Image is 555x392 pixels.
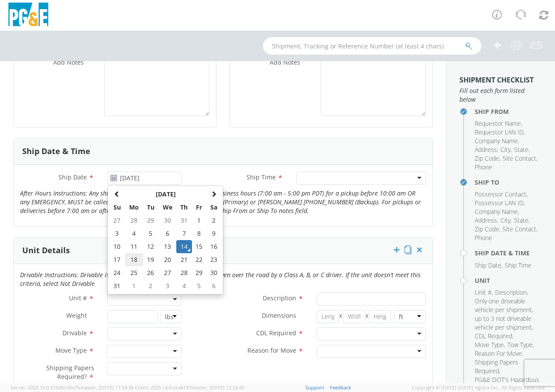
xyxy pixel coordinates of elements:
i: Drivable Instructions: Drivable is a unit that is roadworthy and can be driven over the road by a... [20,271,421,288]
li: , [495,288,528,297]
span: Add Notes [270,58,300,66]
strong: Shipment Checklist [459,75,534,85]
span: X [365,310,369,323]
td: 24 [110,266,125,279]
td: 3 [158,279,177,292]
li: , [475,297,540,332]
a: Support [305,384,324,391]
h4: Unit [475,277,542,284]
span: Address [475,145,497,154]
th: Sa [206,201,221,214]
span: Shipping Papers Required? [46,364,94,381]
span: Tow Type [507,340,533,349]
li: , [475,190,528,199]
li: , [503,154,538,163]
li: , [475,199,525,207]
span: Previous Month [114,191,120,197]
td: 21 [176,253,192,266]
td: 6 [158,227,177,240]
td: 9 [206,227,221,240]
td: 5 [192,279,207,292]
li: , [475,137,519,145]
td: 20 [158,253,177,266]
span: Possessor LAN ID [475,199,524,207]
td: 30 [206,266,221,279]
td: 31 [176,214,192,227]
h3: Unit Details [22,246,70,255]
td: 8 [192,227,207,240]
h3: Ship Date & Time [22,147,90,156]
td: 29 [192,266,207,279]
span: Reason For Move [475,349,522,358]
td: 19 [143,253,158,266]
li: , [475,216,498,225]
span: Zip Code [475,225,499,233]
li: , [475,349,523,358]
span: Drivable [62,329,87,337]
td: 4 [125,227,143,240]
span: CDL Required [475,332,512,340]
td: 25 [125,266,143,279]
span: master, [DATE] 11:54:36 [80,384,134,391]
span: Client: 2025.14.0-cea8157 [135,384,244,391]
th: Tu [143,201,158,214]
span: Unit # [69,294,87,302]
td: 28 [176,266,192,279]
span: Next Month [211,191,217,197]
span: Description [495,288,527,296]
span: Address [475,216,497,224]
td: 3 [110,227,125,240]
td: 4 [176,279,192,292]
span: Weight [66,311,87,320]
span: CDL Required [256,329,296,337]
td: 27 [158,266,177,279]
td: 13 [158,240,177,253]
td: 27 [110,214,125,227]
span: Description [263,294,296,302]
span: Possessor Contact [475,190,526,198]
span: State [514,145,528,154]
span: Move Type [475,340,504,349]
input: Length [317,310,339,323]
li: , [475,145,498,154]
span: X [339,310,343,323]
span: Site Contact [503,154,536,162]
td: 1 [125,279,143,292]
span: Fill out each form listed below [459,86,542,104]
li: , [475,358,540,375]
td: 31 [110,279,125,292]
span: City [500,145,510,154]
span: Ship Date [58,173,87,181]
td: 30 [158,214,177,227]
span: Move Type [55,346,87,354]
li: , [475,261,503,270]
span: Ship Time [505,261,531,269]
th: Su [110,201,125,214]
span: Copyright © [DATE]-[DATE] Agistix Inc., All Rights Reserved [412,384,545,391]
h4: Ship To [475,179,542,186]
td: 2 [206,214,221,227]
th: Th [176,201,192,214]
input: Width [343,310,365,323]
li: , [514,216,530,225]
span: Server: 2025.16.0-21b0bc45e7b [10,384,134,391]
td: 1 [192,214,207,227]
li: , [475,128,525,137]
span: Ship Time [247,173,276,181]
span: master, [DATE] 12:25:43 [191,384,244,391]
td: 26 [143,266,158,279]
h4: Ship Date & Time [475,250,542,256]
span: Company Name [475,137,518,145]
span: State [514,216,528,224]
td: 12 [143,240,158,253]
a: Feedback [330,384,351,391]
th: Select Month [125,188,206,201]
li: , [475,119,522,128]
td: 16 [206,240,221,253]
td: 2 [143,279,158,292]
th: Mo [125,201,143,214]
h4: Ship From [475,108,542,115]
i: After Hours Instructions: Any shipment request submitted after normal business hours (7:00 am - 5... [20,189,421,215]
input: Height [369,310,391,323]
img: pge-logo-06675f144f4cfa6a6814.png [7,3,50,28]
